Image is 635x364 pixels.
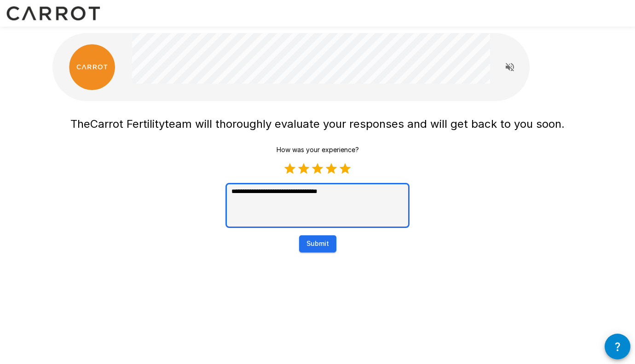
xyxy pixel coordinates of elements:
span: The [70,117,90,131]
span: team will thoroughly evaluate your responses and will get back to you soon. [165,117,565,131]
span: Carrot Fertility [90,117,165,131]
img: carrot_logo.png [69,44,115,90]
button: Submit [299,235,336,252]
button: Read questions aloud [501,58,519,76]
p: How was your experience? [277,145,359,154]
